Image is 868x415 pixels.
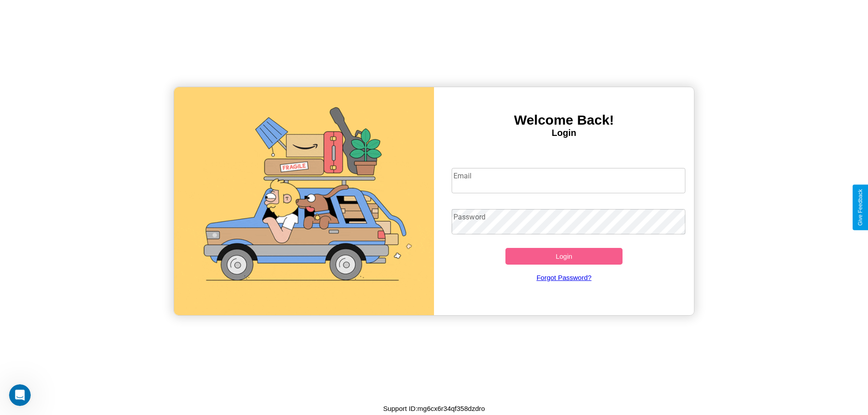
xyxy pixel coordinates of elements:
h3: Welcome Back! [434,112,694,128]
div: Give Feedback [857,189,863,226]
p: Support ID: mg6cx6r34qf358dzdro [383,402,485,415]
iframe: Intercom live chat [9,384,31,406]
button: Login [505,248,623,265]
img: gif [174,87,434,315]
a: Forgot Password? [447,265,681,290]
h4: Login [434,128,694,138]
